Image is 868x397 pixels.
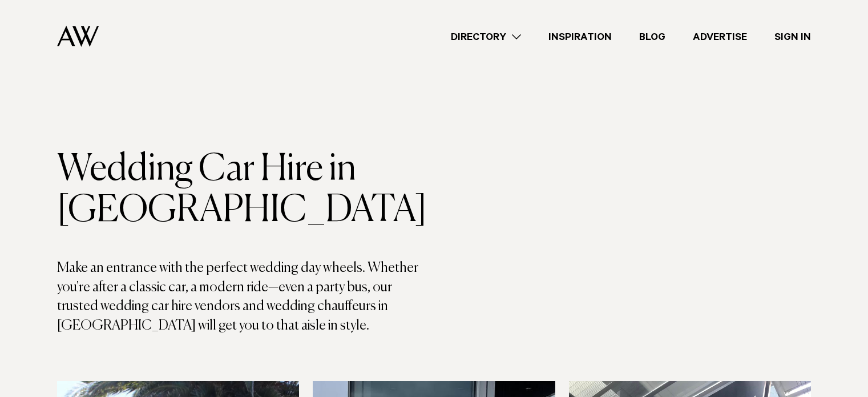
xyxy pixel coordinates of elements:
[437,29,535,45] a: Directory
[761,29,825,45] a: Sign In
[57,149,434,231] h1: Wedding Car Hire in [GEOGRAPHIC_DATA]
[679,29,761,45] a: Advertise
[57,26,99,47] img: Auckland Weddings Logo
[625,29,679,45] a: Blog
[535,29,625,45] a: Inspiration
[57,259,434,335] p: Make an entrance with the perfect wedding day wheels. Whether you're after a classic car, a moder...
